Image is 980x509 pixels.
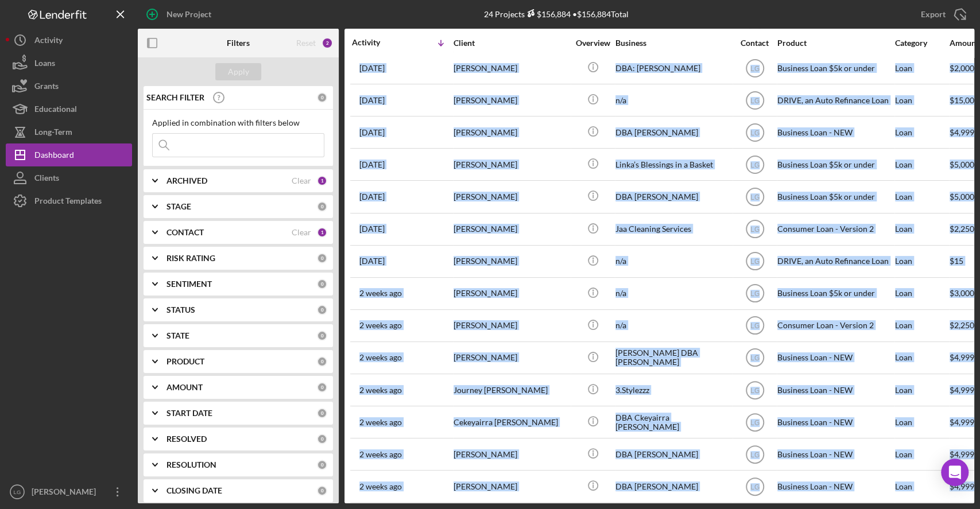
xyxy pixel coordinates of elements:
[228,63,249,80] div: Apply
[950,481,974,491] span: $4,999
[359,257,385,266] time: 2025-09-19 14:46
[454,117,568,147] div: [PERSON_NAME]
[615,149,730,180] div: Linka’s Blessings in a Basket
[292,228,311,237] div: Clear
[166,202,191,211] b: STAGE
[317,201,327,212] div: 0
[909,3,974,26] button: Export
[895,53,948,83] div: Loan
[34,121,72,146] div: Long-Term
[166,254,215,263] b: RISK RATING
[454,471,568,502] div: [PERSON_NAME]
[950,127,974,137] span: $4,999
[615,343,730,373] div: [PERSON_NAME] DBA [PERSON_NAME]
[777,53,892,83] div: Business Loan $5k or under
[6,98,132,121] a: Educational
[777,214,892,244] div: Consumer Loan - Version 2
[615,214,730,244] div: Jaa Cleaning Services
[615,246,730,277] div: n/a
[941,459,969,486] div: Open Intercom Messenger
[34,52,55,77] div: Loans
[138,3,223,26] button: New Project
[895,278,948,309] div: Loan
[166,331,189,340] b: STATE
[166,305,195,314] b: STATUS
[750,322,759,330] text: LG
[6,75,132,98] button: Grants
[454,278,568,309] div: [PERSON_NAME]
[950,63,974,73] span: $2,000
[895,471,948,502] div: Loan
[359,64,385,73] time: 2025-09-26 15:05
[484,9,629,19] div: 24 Projects • $156,884 Total
[227,38,250,48] b: Filters
[317,253,327,263] div: 0
[359,192,385,201] time: 2025-09-22 15:49
[777,149,892,180] div: Business Loan $5k or under
[454,38,568,48] div: Client
[317,92,327,103] div: 0
[215,63,261,80] button: Apply
[166,3,211,26] div: New Project
[777,38,892,48] div: Product
[615,439,730,469] div: DBA [PERSON_NAME]
[615,278,730,309] div: n/a
[733,38,776,48] div: Contact
[615,181,730,212] div: DBA [PERSON_NAME]
[166,176,207,185] b: ARCHIVED
[615,471,730,502] div: DBA [PERSON_NAME]
[454,181,568,212] div: [PERSON_NAME]
[525,9,571,19] div: $156,884
[895,38,948,48] div: Category
[777,439,892,469] div: Business Loan - NEW
[6,121,132,143] button: Long-Term
[895,246,948,277] div: Loan
[750,64,759,72] text: LG
[750,129,759,137] text: LG
[895,149,948,180] div: Loan
[777,85,892,115] div: DRIVE, an Auto Refinance Loan
[317,382,327,393] div: 0
[950,352,974,362] span: $4,999
[317,408,327,418] div: 0
[777,375,892,405] div: Business Loan - NEW
[950,288,974,298] span: $3,000
[359,224,385,234] time: 2025-09-19 16:23
[6,52,132,75] button: Loans
[317,485,327,496] div: 0
[750,386,759,394] text: LG
[950,385,974,395] span: $4,999
[750,483,759,491] text: LG
[615,310,730,341] div: n/a
[895,181,948,212] div: Loan
[359,289,402,298] time: 2025-09-18 18:27
[750,161,759,169] text: LG
[34,166,59,192] div: Clients
[6,143,132,166] button: Dashboard
[166,279,212,289] b: SENTIMENT
[777,407,892,437] div: Business Loan - NEW
[921,3,946,26] div: Export
[34,98,77,123] div: Educational
[14,489,21,495] text: LG
[359,96,385,105] time: 2025-09-24 21:27
[6,166,132,189] a: Clients
[317,305,327,315] div: 0
[6,29,132,52] button: Activity
[750,193,759,201] text: LG
[895,85,948,115] div: Loan
[29,480,103,506] div: [PERSON_NAME]
[6,189,132,212] button: Product Templates
[454,149,568,180] div: [PERSON_NAME]
[777,117,892,147] div: Business Loan - NEW
[615,85,730,115] div: n/a
[777,246,892,277] div: DRIVE, an Auto Refinance Loan
[777,310,892,341] div: Consumer Loan - Version 2
[615,53,730,83] div: DBA: [PERSON_NAME]
[166,434,207,444] b: RESOLVED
